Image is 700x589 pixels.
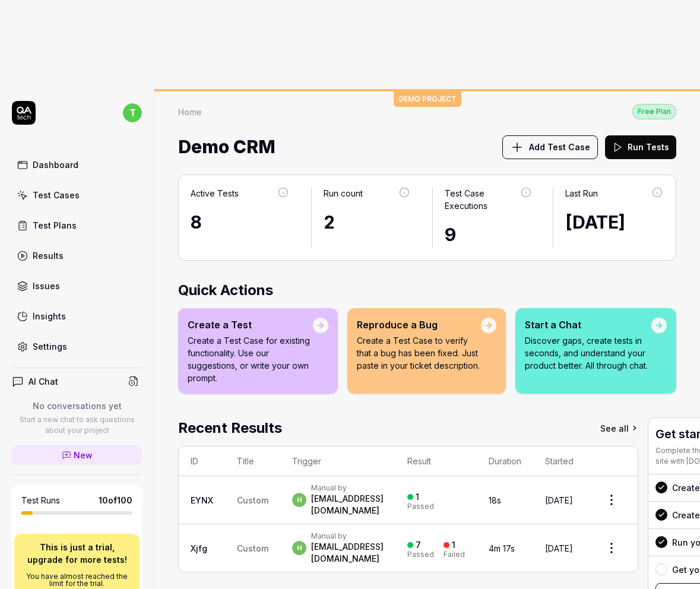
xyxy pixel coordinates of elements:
a: Settings [12,335,142,358]
p: Discover gaps, create tests in seconds, and understand your product better. All through chat. [525,334,651,372]
span: Demo CRM [178,131,275,163]
div: Manual by [311,483,384,493]
button: Add Test Case [502,135,598,159]
a: Insights [12,305,142,328]
button: Run Tests [605,135,676,159]
a: Issues [12,274,142,297]
time: [DATE] [545,543,573,553]
div: 9 [445,221,531,248]
a: EYNX [191,495,213,505]
div: Last Run [565,187,598,199]
div: Test Case Executions [445,187,521,212]
a: Test Cases [12,183,142,207]
div: Reproduce a Bug [357,318,482,332]
th: Title [225,446,280,476]
span: t [123,103,142,122]
p: Create a Test Case for existing functionality. Use our suggestions, or write your own prompt. [188,334,313,384]
div: Issues [33,280,60,292]
a: Xjfg [191,543,207,553]
th: Trigger [280,446,395,476]
div: Dashboard [33,159,78,171]
p: You have almost reached the limit for the trial. [21,573,132,587]
span: Add Test Case [529,141,590,153]
div: Test Cases [33,189,80,201]
span: 10 of 100 [99,494,132,506]
h4: AI Chat [28,375,58,388]
a: Test Plans [12,214,142,237]
div: Start a Chat [525,318,651,332]
span: New [74,449,93,461]
h2: Quick Actions [178,280,676,301]
time: [DATE] [565,211,625,233]
div: Create a Test [188,318,313,332]
span: Custom [237,543,268,553]
div: Insights [33,310,66,322]
span: h [292,493,306,507]
th: Started [533,446,585,476]
p: This is just a trial, upgrade for more tests! [21,541,132,566]
div: 2 [324,209,410,236]
span: Custom [237,495,268,505]
p: No conversations yet [12,400,142,412]
div: Home [178,106,202,118]
th: Result [395,446,477,476]
time: 4m 17s [489,543,515,553]
div: Manual by [311,531,384,541]
p: Start a new chat to ask questions about your project [12,414,142,436]
div: Results [33,249,64,262]
div: Passed [407,551,434,558]
div: 7 [416,540,421,550]
button: Free Plan [632,103,676,119]
span: h [292,541,306,555]
div: 1 [416,492,419,502]
p: Create a Test Case to verify that a bug has been fixed. Just paste in your ticket description. [357,334,482,372]
a: See all [600,417,638,439]
div: Settings [33,340,67,353]
h5: Test Runs [21,495,60,506]
div: Run count [324,187,363,199]
time: [DATE] [545,495,573,505]
div: 8 [191,209,290,236]
div: [EMAIL_ADDRESS][DOMAIN_NAME] [311,541,384,565]
a: New [12,445,142,465]
div: Active Tests [191,187,239,199]
div: Failed [444,551,465,558]
th: Duration [477,446,533,476]
h2: Recent Results [178,417,282,439]
div: [EMAIL_ADDRESS][DOMAIN_NAME] [311,493,384,517]
time: 18s [489,495,501,505]
a: Results [12,244,142,267]
button: t [123,101,142,125]
div: Test Plans [33,219,77,232]
th: ID [179,446,225,476]
a: Dashboard [12,153,142,176]
div: 1 [452,540,455,550]
div: Passed [407,503,434,510]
